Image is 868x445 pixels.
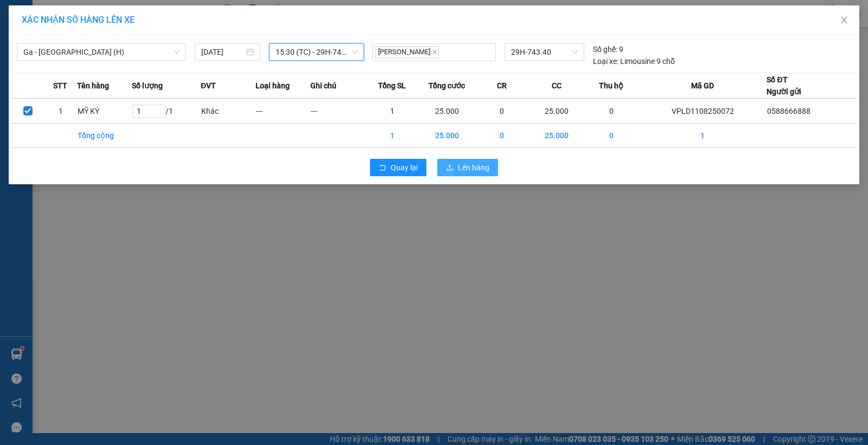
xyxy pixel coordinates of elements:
[156,111,163,118] span: down
[378,80,406,92] span: Tổng SL
[529,124,584,148] td: 25.000
[840,16,848,24] span: close
[437,159,498,176] button: uploadLên hàng
[529,99,584,124] td: 25.000
[22,15,135,25] span: XÁC NHẬN SỐ HÀNG LÊN XE
[310,80,336,92] span: Ghi chú
[375,46,439,59] span: [PERSON_NAME]
[156,105,163,112] span: up
[497,80,507,92] span: CR
[829,5,859,36] button: Close
[53,80,67,92] span: STT
[23,44,180,60] span: Ga - Ninh Bình (H)
[276,44,358,60] span: 15:30 (TC) - 29H-743.40
[639,99,767,124] td: VPLD1108250072
[420,99,475,124] td: 25.000
[458,162,489,173] span: Lên hàng
[552,80,561,92] span: CC
[639,124,767,148] td: 1
[370,159,426,176] button: rollbackQuay lại
[584,124,639,148] td: 0
[391,162,418,173] span: Quay lại
[256,99,310,124] td: ---
[44,99,78,124] td: 1
[101,27,454,40] li: Số 10 ngõ 15 Ngọc Hồi, Q.[PERSON_NAME], [GEOGRAPHIC_DATA]
[153,105,165,111] span: Increase Value
[153,111,165,117] span: Decrease Value
[132,99,201,124] td: / 1
[475,99,529,124] td: 0
[593,55,675,67] div: Limousine 9 chỗ
[446,164,454,172] span: upload
[432,49,437,55] span: close
[14,14,68,68] img: logo.jpg
[310,99,365,124] td: ---
[584,99,639,124] td: 0
[420,124,475,148] td: 25.000
[379,164,386,172] span: rollback
[77,80,109,92] span: Tên hàng
[365,99,420,124] td: 1
[475,124,529,148] td: 0
[593,55,618,67] span: Loại xe:
[593,43,623,55] div: 9
[201,46,244,58] input: 11/08/2025
[767,74,801,98] div: Số ĐT Người gửi
[593,43,617,55] span: Số ghế:
[429,80,465,92] span: Tổng cước
[256,80,290,92] span: Loại hàng
[201,80,216,92] span: ĐVT
[365,124,420,148] td: 1
[101,40,454,54] li: Hotline: 19001155
[77,124,132,148] td: Tổng cộng
[77,99,132,124] td: MỸ KÝ
[691,80,714,92] span: Mã GD
[599,80,623,92] span: Thu hộ
[767,107,810,115] span: 0588666888
[511,44,578,60] span: 29H-743.40
[201,99,256,124] td: Khác
[132,80,163,92] span: Số lượng
[14,79,189,96] b: GỬI : VP [PERSON_NAME]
